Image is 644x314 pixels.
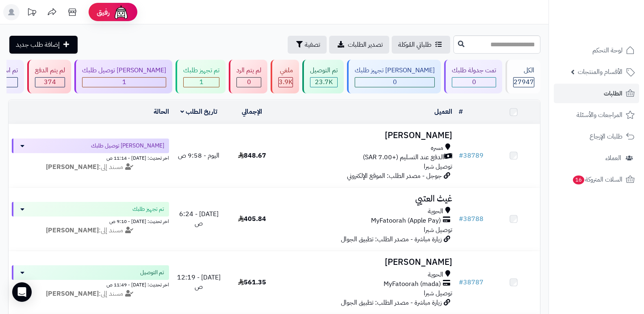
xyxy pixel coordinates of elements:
div: 3853 [279,78,293,87]
a: العميل [434,107,452,117]
span: MyFatoorah (mada) [384,279,441,289]
div: لم يتم الدفع [35,66,65,75]
img: ai-face.png [113,4,129,20]
div: تم تجهيز طلبك [183,66,219,75]
span: 561.35 [238,277,266,287]
span: [DATE] - 6:24 ص [179,209,219,228]
span: # [459,151,463,160]
span: 3.9K [279,77,293,87]
a: إضافة طلب جديد [9,36,78,54]
span: طلباتي المُوكلة [398,40,432,50]
span: إضافة طلب جديد [16,40,60,50]
span: رفيق [97,7,110,17]
div: مسند إلى: [6,289,175,299]
span: زيارة مباشرة - مصدر الطلب: تطبيق الجوال [341,234,442,244]
span: # [459,277,463,287]
button: تصفية [288,36,327,54]
a: طلبات الإرجاع [554,127,639,146]
div: 374 [35,78,65,87]
a: #38787 [459,277,484,287]
a: الطلبات [554,84,639,103]
span: تم تجهيز طلبك [132,205,164,213]
span: توصيل شبرا [424,288,452,298]
span: المراجعات والأسئلة [577,109,622,121]
a: الكل27947 [504,60,542,93]
span: الطلبات [604,88,622,99]
span: طلبات الإرجاع [590,131,622,142]
a: [PERSON_NAME] تجهيز طلبك 0 [345,60,442,93]
div: Open Intercom Messenger [12,282,32,302]
a: المراجعات والأسئلة [554,105,639,125]
span: 0 [472,77,476,87]
div: 1 [184,78,219,87]
span: تم التوصيل [140,269,164,277]
span: 16 [573,175,584,184]
strong: [PERSON_NAME] [46,225,99,235]
a: تم التوصيل 23.7K [301,60,345,93]
strong: [PERSON_NAME] [46,162,99,172]
span: 1 [199,77,204,87]
a: الإجمالي [242,107,262,117]
h3: غيث العتيي [282,194,453,204]
span: [DATE] - 12:19 ص [177,273,221,292]
a: تم تجهيز طلبك 1 [174,60,227,93]
a: الحالة [154,107,169,117]
span: توصيل شبرا [424,225,452,235]
div: 1 [82,78,166,87]
div: [PERSON_NAME] توصيل طلبك [82,66,166,75]
a: [PERSON_NAME] توصيل طلبك 1 [73,60,174,93]
a: تصدير الطلبات [329,36,389,54]
span: الأقسام والمنتجات [578,66,622,78]
span: # [459,214,463,224]
span: زيارة مباشرة - مصدر الطلب: تطبيق الجوال [341,298,442,308]
span: لوحة التحكم [592,45,622,56]
a: السلات المتروكة16 [554,170,639,189]
a: العملاء [554,148,639,168]
span: مسره [431,143,443,153]
span: 405.84 [238,214,266,224]
a: تمت جدولة طلبك 0 [442,60,504,93]
div: ملغي [278,66,293,75]
span: اليوم - 9:58 ص [178,151,219,160]
div: لم يتم الرد [236,66,261,75]
span: 374 [44,77,56,87]
div: مسند إلى: [6,162,175,172]
a: #38789 [459,151,484,160]
a: لوحة التحكم [554,41,639,60]
span: توصيل شبرا [424,162,452,171]
span: 0 [393,77,397,87]
a: تحديثات المنصة [22,4,42,22]
span: العملاء [605,152,621,164]
span: [PERSON_NAME] توصيل طلبك [91,142,164,150]
div: اخر تحديث: [DATE] - 11:14 ص [12,153,169,162]
div: اخر تحديث: [DATE] - 11:49 ص [12,280,169,288]
span: 27947 [514,77,534,87]
div: اخر تحديث: [DATE] - 9:10 ص [12,217,169,225]
span: الحوية [428,270,443,279]
img: logo-2.png [589,23,636,40]
div: تم التوصيل [310,66,338,75]
span: جوجل - مصدر الطلب: الموقع الإلكتروني [347,171,442,181]
span: الحوية [428,207,443,216]
div: [PERSON_NAME] تجهيز طلبك [355,66,435,75]
div: مسند إلى: [6,226,175,235]
div: تمت جدولة طلبك [452,66,496,75]
a: تاريخ الطلب [180,107,217,117]
div: 0 [355,78,434,87]
a: طلباتي المُوكلة [392,36,450,54]
span: تصدير الطلبات [348,40,383,50]
a: لم يتم الدفع 374 [26,60,73,93]
a: #38788 [459,214,484,224]
div: 23718 [310,78,337,87]
h3: [PERSON_NAME] [282,131,453,140]
span: MyFatoorah (Apple Pay) [371,216,441,225]
span: 848.67 [238,151,266,160]
span: 0 [247,77,251,87]
div: الكل [513,66,534,75]
span: الدفع عند التسليم (+7.00 SAR) [363,153,444,162]
a: ملغي 3.9K [269,60,301,93]
span: 23.7K [315,77,333,87]
span: تصفية [305,40,320,50]
a: لم يتم الرد 0 [227,60,269,93]
div: 0 [452,78,496,87]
